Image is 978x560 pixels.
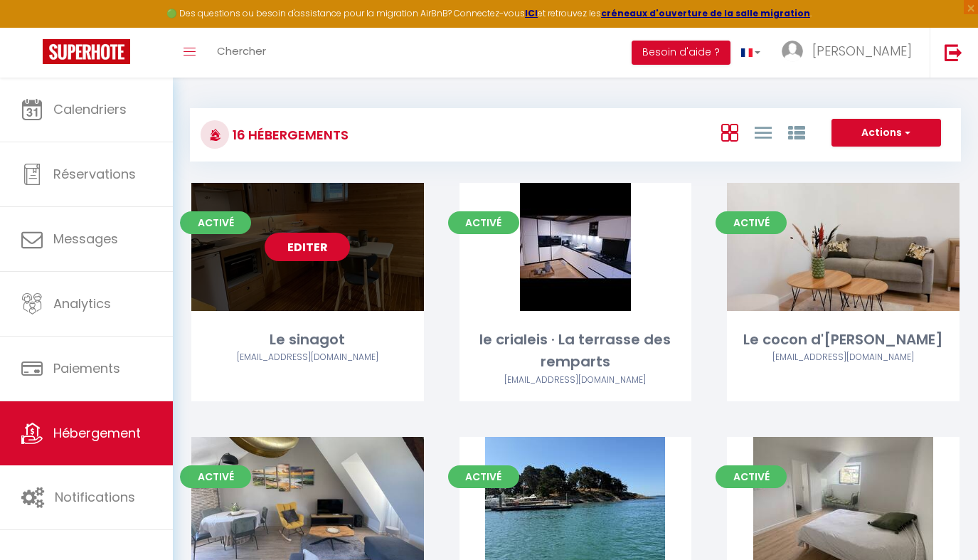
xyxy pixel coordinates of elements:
[831,119,941,147] button: Actions
[525,7,538,19] a: ICI
[632,41,730,65] button: Besoin d'aide ?
[180,211,251,234] span: Activé
[53,424,141,442] span: Hébergement
[601,7,810,19] a: créneaux d'ouverture de la salle migration
[53,295,111,312] span: Analytics
[716,465,787,488] span: Activé
[55,488,135,506] span: Notifications
[53,359,120,377] span: Paiements
[771,28,930,78] a: ... [PERSON_NAME]
[755,120,772,144] a: Vue en Liste
[191,351,424,364] div: Airbnb
[945,43,962,61] img: logout
[788,120,805,144] a: Vue par Groupe
[727,351,960,364] div: Airbnb
[721,120,738,144] a: Vue en Box
[459,329,692,374] div: le crialeis · La terrasse des remparts
[727,329,960,351] div: Le cocon d'[PERSON_NAME]
[53,165,136,183] span: Réservations
[459,374,692,387] div: Airbnb
[812,42,912,60] span: [PERSON_NAME]
[229,119,349,151] h3: 16 Hébergements
[448,465,519,488] span: Activé
[53,100,127,118] span: Calendriers
[191,329,424,351] div: Le sinagot
[217,43,266,58] span: Chercher
[180,465,251,488] span: Activé
[265,233,350,261] a: Editer
[782,41,803,62] img: ...
[11,6,54,48] button: Ouvrir le widget de chat LiveChat
[53,230,118,248] span: Messages
[206,28,277,78] a: Chercher
[43,39,130,64] img: Super Booking
[716,211,787,234] span: Activé
[448,211,519,234] span: Activé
